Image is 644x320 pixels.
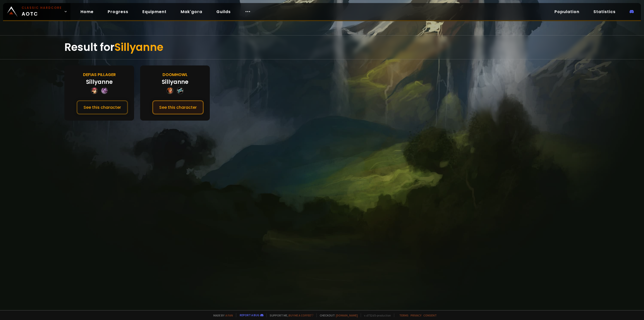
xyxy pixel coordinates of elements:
[138,7,171,17] a: Equipment
[266,313,313,317] span: Support me,
[83,72,116,78] div: Defias Pillager
[76,100,128,115] button: See this character
[316,313,358,317] span: Checkout
[361,313,391,317] span: v. d752d5 - production
[162,78,188,86] div: Sillyanne
[64,35,580,59] div: Result for
[104,7,132,17] a: Progress
[210,313,233,317] span: Made by
[114,40,163,55] span: Sillyanne
[399,313,409,317] a: Terms
[240,313,259,317] a: Report a bug
[163,72,188,78] div: Doomhowl
[225,313,233,317] a: a fan
[22,6,62,18] span: AOTC
[411,313,421,317] a: Privacy
[423,313,437,317] a: Consent
[3,3,70,20] a: Classic HardcoreAOTC
[177,7,206,17] a: Mak'gora
[589,7,620,17] a: Statistics
[22,6,62,10] small: Classic Hardcore
[289,313,313,317] a: Buy me a coffee
[76,7,98,17] a: Home
[152,100,204,115] button: See this character
[336,313,358,317] a: [DOMAIN_NAME]
[550,7,583,17] a: Population
[86,78,113,86] div: Sillyanne
[212,7,235,17] a: Guilds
